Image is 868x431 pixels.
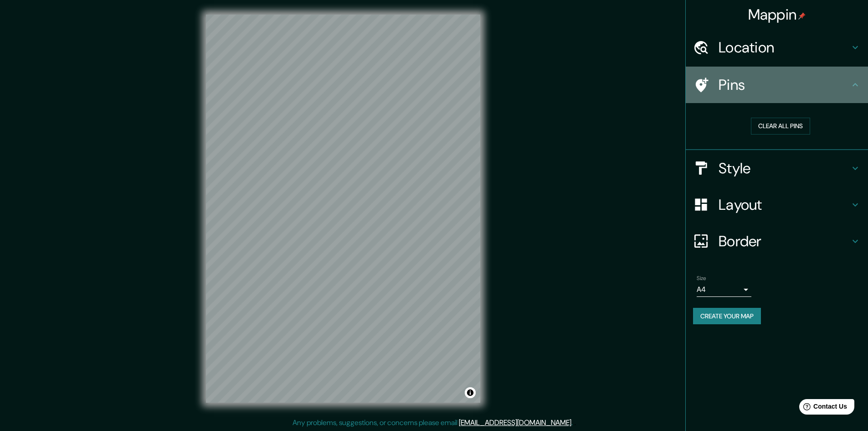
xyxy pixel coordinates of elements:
div: A4 [697,282,751,297]
div: . [573,417,574,428]
div: Border [686,223,868,260]
div: Pins [686,67,868,103]
button: Create your map [693,308,761,325]
div: . [574,417,576,428]
h4: Pins [719,76,850,94]
label: Size [697,274,706,282]
h4: Layout [719,196,850,214]
h4: Border [719,232,850,250]
h4: Style [719,159,850,177]
img: pin-icon.png [798,12,806,20]
h4: Location [719,38,850,57]
a: [EMAIL_ADDRESS][DOMAIN_NAME] [459,418,571,427]
div: Layout [686,187,868,223]
h4: Mappin [748,5,806,24]
iframe: Help widget launcher [787,395,858,421]
div: Location [686,29,868,66]
div: Style [686,150,868,187]
canvas: Map [206,15,480,403]
button: Clear all pins [751,118,810,135]
button: Toggle attribution [465,387,476,398]
p: Any problems, suggestions, or concerns please email . [293,417,573,428]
